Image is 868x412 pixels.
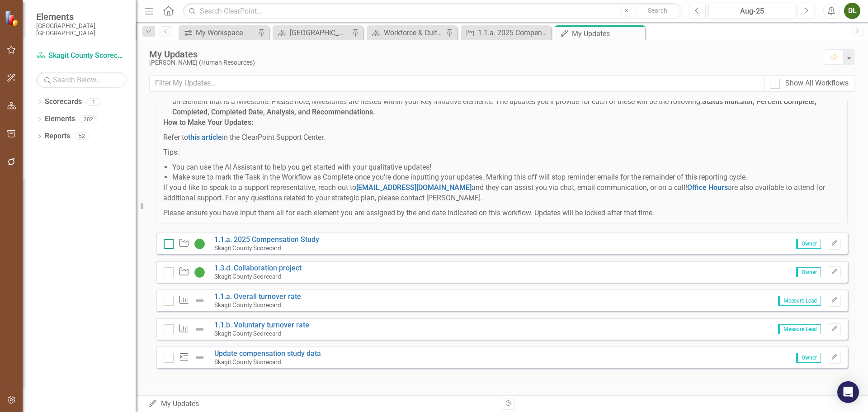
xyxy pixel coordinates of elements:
[796,353,821,363] span: Owner
[214,301,281,308] small: Skagit County Scorecard
[778,324,821,334] span: Measure Lead
[148,399,495,409] div: My Updates
[478,27,549,38] div: 1.1.a. 2025 Compensation Study
[214,292,301,301] a: 1.1.a. Overall turnover rate
[214,273,281,280] small: Skagit County Scorecard
[194,352,205,363] img: Not Defined
[687,183,728,192] a: Office Hours
[172,162,840,173] li: You can use the AI Assistant to help you get started with your qualitative updates!
[290,27,349,38] div: [GEOGRAPHIC_DATA] Page
[194,295,205,306] img: Not Defined
[214,235,319,244] a: 1.1.a. 2025 Compensation Study
[172,86,840,118] li: : Key Initiatives are elements that you over time. You’ll see this symbol next to an element that...
[163,118,253,127] strong: How to Make Your Updates:
[648,7,667,14] span: Search
[214,358,281,365] small: Skagit County Scorecard
[837,381,859,403] div: Open Intercom Messenger
[712,6,792,17] div: Aug-25
[214,264,302,272] a: 1.3.d. Collaboration project
[163,147,840,158] p: Tips:
[149,59,815,66] div: [PERSON_NAME] (Human Resources)
[86,98,101,106] div: 1
[384,27,443,38] div: Workforce & Culture (KFA 1) Measure Dashboard
[194,324,205,335] img: Not Defined
[5,10,20,26] img: ClearPoint Strategy
[163,133,840,143] p: Refer to in the ClearPoint Support Center.
[463,27,549,38] a: 1.1.a. 2025 Compensation Study
[635,5,680,17] button: Search
[36,51,127,61] a: Skagit County Scorecard
[149,49,815,59] div: My Updates
[149,75,764,92] input: Filter My Updates...
[214,349,321,358] a: Update compensation study data
[194,238,205,249] img: On Target
[796,239,821,249] span: Owner
[796,267,821,277] span: Owner
[163,183,840,204] p: If you'd like to speak to a support representative, reach out to and they can assist you via chat...
[183,3,682,19] input: Search ClearPoint...
[214,330,281,337] small: Skagit County Scorecard
[45,131,70,142] a: Reports
[356,183,472,192] a: [EMAIL_ADDRESS][DOMAIN_NAME]
[45,114,75,124] a: Elements
[785,78,849,89] div: Show All Workflows
[45,97,82,107] a: Scorecards
[163,208,840,218] p: Please ensure you have input them all for each element you are assigned by the end date indicated...
[572,28,643,39] div: My Updates
[196,27,255,38] div: My Workspace
[214,321,309,329] a: 1.1.b. Voluntary turnover rate
[172,172,840,183] li: Make sure to mark the Task in the Workflow as Complete once you’re done inputting your updates. M...
[275,27,349,38] a: [GEOGRAPHIC_DATA] Page
[708,3,795,19] button: Aug-25
[214,244,281,251] small: Skagit County Scorecard
[369,27,443,38] a: Workforce & Culture (KFA 1) Measure Dashboard
[188,133,222,142] a: this article
[181,27,255,38] a: My Workspace
[75,133,89,140] div: 52
[36,72,127,88] input: Search Below...
[778,296,821,306] span: Measure Lead
[194,267,205,278] img: On Target
[844,3,860,19] button: DL
[80,115,97,123] div: 202
[36,22,127,37] small: [GEOGRAPHIC_DATA], [GEOGRAPHIC_DATA]
[36,11,127,22] span: Elements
